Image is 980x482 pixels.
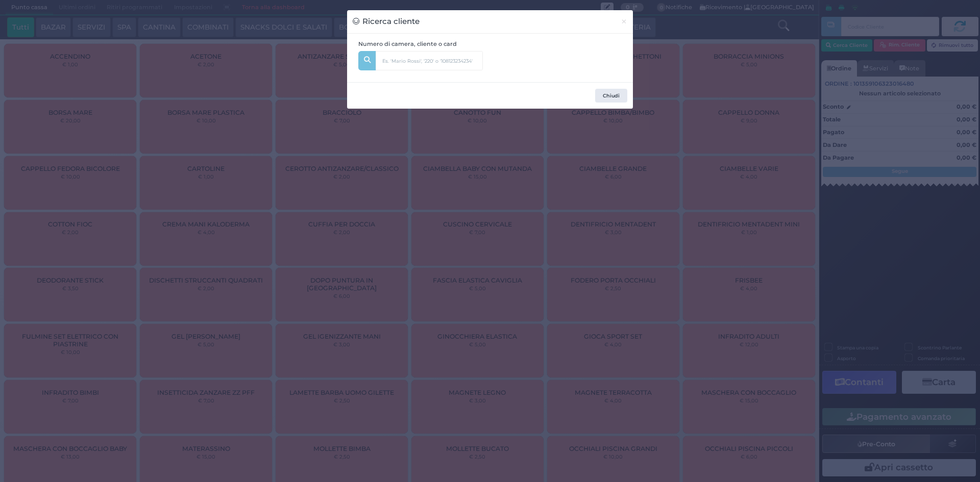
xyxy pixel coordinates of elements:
[376,51,483,70] input: Es. 'Mario Rossi', '220' o '108123234234'
[615,10,633,33] button: Chiudi
[358,40,457,48] label: Numero di camera, cliente o card
[621,16,627,27] span: ×
[353,16,420,28] h3: Ricerca cliente
[595,89,627,103] button: Chiudi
